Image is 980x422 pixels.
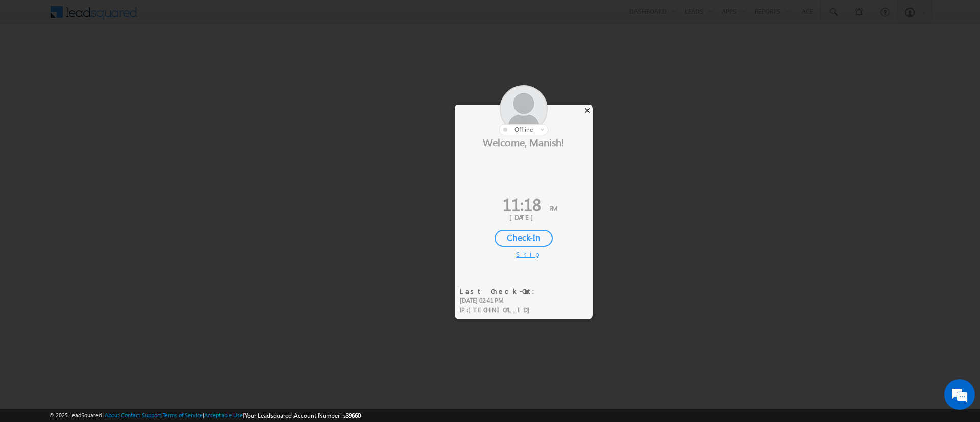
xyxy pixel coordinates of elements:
div: Skip [516,250,531,259]
div: Welcome, Manish! [455,135,593,148]
div: [DATE] 02:41 PM [460,296,541,305]
div: IP : [460,305,541,315]
a: Contact Support [121,412,161,418]
span: 11:18 [503,192,541,215]
span: 39660 [346,412,361,419]
span: Your Leadsquared Account Number is [244,412,361,419]
a: Acceptable Use [204,412,243,418]
a: About [105,412,119,418]
span: PM [549,204,557,212]
a: Terms of Service [163,412,203,418]
span: offline [514,126,533,133]
div: × [582,105,593,116]
div: [DATE] [462,213,585,222]
span: © 2025 LeadSquared | | | | | [49,411,361,420]
div: Check-In [495,230,553,247]
div: Last Check-Out: [460,287,541,296]
span: [TECHNICAL_ID] [468,305,535,314]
